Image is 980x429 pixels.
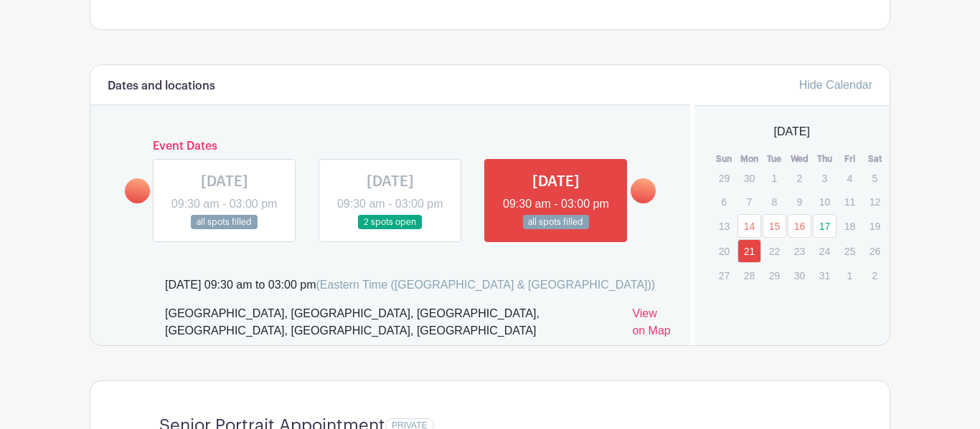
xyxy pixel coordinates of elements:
[737,152,762,166] th: Mon
[632,305,672,345] a: View on Map
[763,240,786,262] p: 22
[738,191,761,213] p: 7
[712,240,736,262] p: 20
[813,191,837,213] p: 10
[712,191,736,213] p: 6
[863,215,887,237] p: 19
[774,123,810,140] span: [DATE]
[863,264,887,286] p: 2
[788,191,811,213] p: 9
[838,191,862,213] p: 11
[316,279,655,291] span: (Eastern Time ([GEOGRAPHIC_DATA] & [GEOGRAPHIC_DATA]))
[838,167,862,189] p: 4
[712,152,737,166] th: Sun
[862,152,887,166] th: Sat
[813,214,837,238] a: 17
[763,214,786,238] a: 15
[712,167,736,189] p: 29
[863,167,887,189] p: 5
[763,167,786,189] p: 1
[838,240,862,262] p: 25
[788,240,811,262] p: 23
[837,152,862,166] th: Fri
[863,240,887,262] p: 26
[787,152,812,166] th: Wed
[812,152,837,166] th: Thu
[150,140,631,153] h6: Event Dates
[738,264,761,286] p: 28
[788,167,811,189] p: 2
[165,276,655,294] div: [DATE] 09:30 am to 03:00 pm
[762,152,787,166] th: Tue
[813,240,837,262] p: 24
[712,215,736,237] p: 13
[788,264,811,286] p: 30
[813,167,837,189] p: 3
[838,264,862,286] p: 1
[763,264,786,286] p: 29
[788,214,811,238] a: 16
[863,191,887,213] p: 12
[712,264,736,286] p: 27
[165,305,621,345] div: [GEOGRAPHIC_DATA], [GEOGRAPHIC_DATA], [GEOGRAPHIC_DATA], [GEOGRAPHIC_DATA], [GEOGRAPHIC_DATA], [G...
[799,79,872,91] a: Hide Calendar
[763,191,786,213] p: 8
[738,214,761,238] a: 14
[838,215,862,237] p: 18
[813,264,837,286] p: 31
[108,79,215,93] h6: Dates and locations
[738,239,761,263] a: 21
[738,167,761,189] p: 30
